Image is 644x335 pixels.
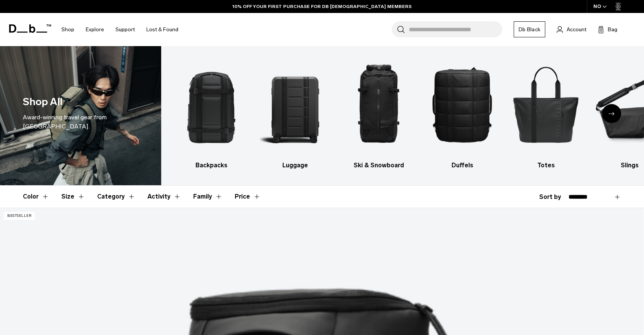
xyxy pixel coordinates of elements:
[176,51,247,170] a: Db Backpacks
[511,161,581,170] h3: Totes
[61,186,85,208] button: Toggle Filter
[557,25,586,34] a: Account
[260,161,330,170] h3: Luggage
[260,51,330,170] a: Db Luggage
[608,26,617,34] span: Bag
[193,186,223,208] button: Toggle Filter
[511,51,581,170] li: 5 / 10
[511,51,581,170] a: Db Totes
[97,186,135,208] button: Toggle Filter
[511,51,581,157] img: Db
[598,25,617,34] button: Bag
[567,26,586,34] span: Account
[23,113,138,131] div: Award-winning travel gear from [GEOGRAPHIC_DATA].
[23,94,62,110] h1: Shop All
[86,16,104,43] a: Explore
[147,186,181,208] button: Toggle Filter
[23,186,49,208] button: Toggle Filter
[4,212,35,220] p: Bestseller
[232,3,412,10] a: 10% OFF YOUR FIRST PURCHASE FOR DB [DEMOGRAPHIC_DATA] MEMBERS
[427,51,497,170] li: 4 / 10
[343,51,413,170] a: Db Ski & Snowboard
[115,16,135,43] a: Support
[343,51,413,157] img: Db
[343,161,413,170] h3: Ski & Snowboard
[427,51,497,170] a: Db Duffels
[514,21,545,37] a: Db Black
[61,16,74,43] a: Shop
[176,51,247,170] li: 1 / 10
[260,51,330,157] img: Db
[427,161,497,170] h3: Duffels
[343,51,413,170] li: 3 / 10
[235,186,261,208] button: Toggle Price
[56,13,184,46] nav: Main Navigation
[176,161,247,170] h3: Backpacks
[176,51,247,157] img: Db
[260,51,330,170] li: 2 / 10
[602,104,621,123] div: Next slide
[146,16,178,43] a: Lost & Found
[427,51,497,157] img: Db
